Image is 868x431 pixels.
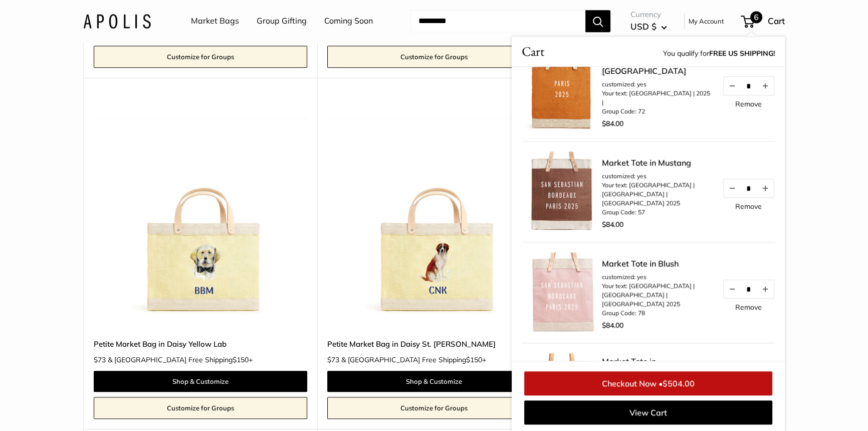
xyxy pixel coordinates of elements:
button: Search [585,10,610,32]
button: Increase quantity by 1 [757,179,774,197]
li: customized: yes [602,80,712,89]
a: Market Tote in [GEOGRAPHIC_DATA] [602,53,712,77]
a: 6 Cart [742,13,785,29]
span: $150 [466,355,482,364]
img: Apolis [83,14,151,28]
a: Shop & Customize [327,371,541,392]
li: Your text: [GEOGRAPHIC_DATA] | [GEOGRAPHIC_DATA] | [GEOGRAPHIC_DATA] 2025 [602,281,712,309]
a: Petite Market Bag in Daisy Yellow LabPetite Market Bag in Daisy Yellow Lab [94,103,307,317]
span: 6 [750,11,762,23]
button: USD $ [630,19,667,35]
span: Currency [630,8,667,22]
span: $504.00 [663,378,695,388]
strong: FREE US SHIPPING! [709,49,775,58]
a: Customize for Groups [94,397,307,419]
img: Petite Market Bag in Daisy Yellow Lab [94,103,307,317]
button: Decrease quantity by 1 [724,77,741,95]
span: $73 [327,355,339,364]
a: Remove [735,304,762,311]
a: Customize for Groups [327,397,541,419]
span: $73 [94,355,106,364]
li: Your text: [GEOGRAPHIC_DATA] | 2025 | [602,89,712,107]
a: View Cart [524,400,772,424]
a: Market Bags [191,14,239,29]
a: Petite Market Bag in Daisy Yellow Lab [94,338,307,350]
span: & [GEOGRAPHIC_DATA] Free Shipping + [341,356,486,363]
a: Market Tote in Blush [602,257,712,269]
li: Group Code: 72 [602,107,712,116]
li: customized: yes [602,272,712,281]
span: $84.00 [602,119,623,128]
span: Cart [522,42,544,61]
button: Decrease quantity by 1 [724,179,741,197]
img: Petite Market Bag in Daisy St. Bernard [327,103,541,317]
span: & [GEOGRAPHIC_DATA] Free Shipping + [108,356,253,363]
a: My Account [689,15,724,27]
a: Coming Soon [324,14,373,29]
span: You qualify for [663,47,775,61]
input: Quantity [741,81,757,90]
li: Group Code: 57 [602,208,712,217]
a: Checkout Now •$504.00 [524,371,772,395]
a: Petite Market Bag in Daisy St. Bernarddescription_The artist's desk in Ventura CA [327,103,541,317]
a: Shop & Customize [94,371,307,392]
span: Cart [768,16,785,26]
span: USD $ [630,21,657,32]
li: Your text: [GEOGRAPHIC_DATA] | [GEOGRAPHIC_DATA] | [GEOGRAPHIC_DATA] 2025 [602,181,712,208]
button: Decrease quantity by 1 [724,280,741,298]
input: Quantity [741,184,757,192]
a: Remove [735,100,762,107]
li: Group Code: 78 [602,309,712,318]
input: Search... [410,10,585,32]
a: Group Gifting [257,14,307,29]
button: Increase quantity by 1 [757,77,774,95]
a: Customize for Groups [327,46,541,68]
button: Increase quantity by 1 [757,280,774,298]
a: Customize for Groups [94,46,307,68]
span: $84.00 [602,220,623,229]
a: Market Tote in Mustang [602,157,712,169]
span: $84.00 [602,321,623,330]
span: $150 [233,355,249,364]
input: Quantity [741,284,757,293]
li: customized: yes [602,172,712,181]
a: Market Tote in [GEOGRAPHIC_DATA] [602,355,712,379]
a: Remove [735,203,762,210]
a: Petite Market Bag in Daisy St. [PERSON_NAME] [327,338,541,350]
